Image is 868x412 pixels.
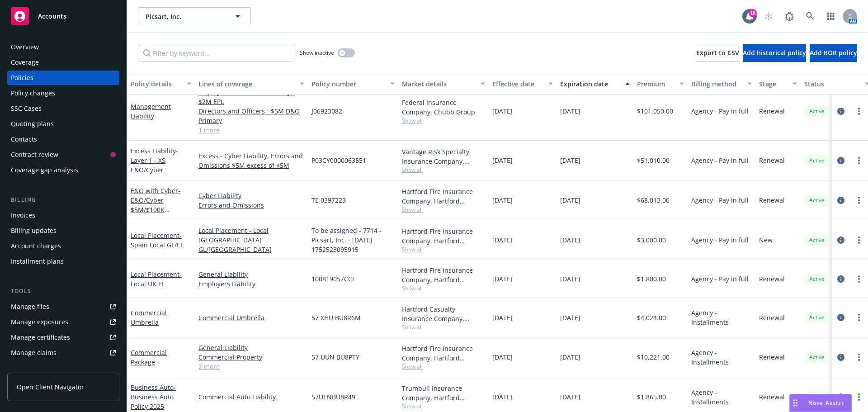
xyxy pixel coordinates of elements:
[759,156,785,165] span: Renewal
[131,231,184,249] span: - Spain Local GL/EL
[743,44,806,62] button: Add historical policy
[688,73,755,95] button: Billing method
[311,106,342,116] span: J06923082
[7,132,119,147] a: Contacts
[311,274,354,284] span: 100819057CCI
[131,102,171,120] a: Management Liability
[759,274,785,284] span: Renewal
[759,392,785,402] span: Renewal
[131,270,182,288] span: - Local UK EL
[11,101,42,116] div: SSC Cases
[637,235,666,245] span: $3,000.00
[402,98,485,117] div: Federal Insurance Company, Chubb Group
[7,315,119,329] a: Manage exposures
[402,265,485,284] div: Hartford Fire Insurance Company, Hartford Insurance Group
[402,323,485,331] span: Show all
[138,7,251,25] button: Picsart, Inc.
[755,73,801,95] button: Stage
[691,195,749,205] span: Agency - Pay in full
[131,147,178,174] a: Excess Liability
[398,73,489,95] button: Market details
[801,7,819,25] a: Search
[743,48,806,57] span: Add historical policy
[7,195,119,204] div: Billing
[11,86,55,100] div: Policy changes
[402,227,485,246] div: Hartford Fire Insurance Company, Hartford Insurance Group
[402,117,485,124] span: Show all
[637,392,666,402] span: $1,865.00
[790,394,801,412] div: Drag to move
[749,9,757,17] div: 18
[835,312,846,323] a: circleInformation
[311,156,366,165] span: P03CY0000063551
[7,299,119,314] a: Manage files
[198,270,304,279] a: General Liability
[780,7,798,25] a: Report a Bug
[11,254,64,269] div: Installment plans
[759,106,785,116] span: Renewal
[691,235,749,245] span: Agency - Pay in full
[492,274,513,284] span: [DATE]
[560,313,580,322] span: [DATE]
[131,186,180,223] a: E&O with Cyber
[11,40,39,54] div: Overview
[402,363,485,370] span: Show all
[560,352,580,362] span: [DATE]
[7,4,119,29] a: Accounts
[7,223,119,238] a: Billing updates
[822,7,840,25] a: Switch app
[637,79,674,89] div: Premium
[492,352,513,362] span: [DATE]
[131,308,167,327] a: Commercial Umbrella
[7,239,119,253] a: Account charges
[131,231,184,249] a: Local Placement
[835,155,846,166] a: circleInformation
[11,208,35,223] div: Invoices
[691,106,749,116] span: Agency - Pay in full
[810,48,857,57] span: Add BOR policy
[759,79,787,89] div: Stage
[198,343,304,352] a: General Liability
[560,274,580,284] span: [DATE]
[633,73,688,95] button: Premium
[492,195,513,205] span: [DATE]
[560,79,620,89] div: Expiration date
[127,73,195,95] button: Policy details
[759,235,773,245] span: New
[557,73,633,95] button: Expiration date
[131,348,167,366] a: Commercial Package
[637,156,670,165] span: $51,010.00
[311,226,395,254] span: To be assigned - 7714 - Picsart, Inc. - [DATE] 1752523095915
[637,352,670,362] span: $10,221.00
[560,156,580,165] span: [DATE]
[835,392,846,403] a: circleInformation
[7,86,119,100] a: Policy changes
[402,246,485,253] span: Show all
[7,254,119,269] a: Installment plans
[198,392,304,402] a: Commercial Auto Liability
[402,304,485,323] div: Hartford Casualty Insurance Company, Hartford Insurance Group
[198,362,304,371] a: 2 more
[808,196,826,204] span: Active
[637,106,673,116] span: $101,050.00
[691,308,752,327] span: Agency - Installments
[402,384,485,403] div: Trumbull Insurance Company, Hartford Insurance Group
[759,7,778,25] a: Start snowing
[808,107,826,115] span: Active
[759,313,785,322] span: Renewal
[7,163,119,177] a: Coverage gap analysis
[808,275,826,283] span: Active
[311,392,355,402] span: 57UENBU8R49
[492,392,513,402] span: [DATE]
[146,12,224,21] span: Picsart, Inc.
[11,223,57,238] div: Billing updates
[691,348,752,367] span: Agency - Installments
[11,147,58,162] div: Contract review
[7,40,119,54] a: Overview
[402,403,485,410] span: Show all
[198,313,304,322] a: Commercial Umbrella
[198,79,294,89] div: Lines of coverage
[492,313,513,322] span: [DATE]
[492,156,513,165] span: [DATE]
[696,48,739,57] span: Export to CSV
